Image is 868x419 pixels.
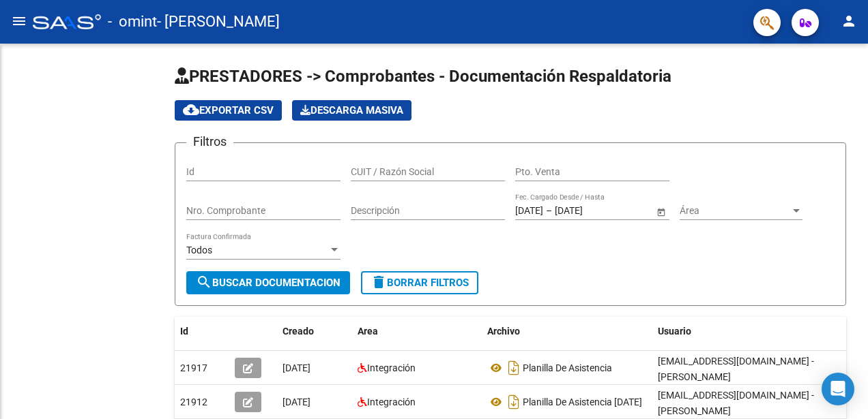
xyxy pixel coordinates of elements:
span: Buscar Documentacion [196,277,341,289]
span: 21912 [180,397,207,407]
span: Exportar CSV [183,104,274,117]
span: Integración [367,397,416,407]
span: Descarga Masiva [300,104,403,117]
button: Buscar Documentacion [186,271,350,294]
span: Area [358,326,378,337]
app-download-masive: Descarga masiva de comprobantes (adjuntos) [292,100,411,121]
span: [DATE] [283,362,310,373]
mat-icon: search [196,274,212,290]
span: Usuario [658,326,691,337]
i: Descargar documento [505,391,523,413]
div: Open Intercom Messenger [822,373,854,405]
button: Descarga Masiva [292,100,411,121]
span: Id [180,326,188,337]
input: End date [555,205,622,217]
datatable-header-cell: Archivo [482,317,652,346]
span: – [546,205,552,217]
button: Exportar CSV [175,100,282,121]
span: Borrar Filtros [371,277,469,289]
datatable-header-cell: Creado [277,317,352,346]
span: [DATE] [283,397,310,407]
span: - omint [108,7,157,37]
button: Open calendar [654,204,668,219]
span: - [PERSON_NAME] [157,7,280,37]
mat-icon: cloud_download [183,102,199,118]
datatable-header-cell: Usuario [652,317,857,346]
span: Área [680,205,790,217]
span: Archivo [487,326,520,337]
span: 21917 [180,362,207,373]
span: PRESTADORES -> Comprobantes - Documentación Respaldatoria [175,67,671,86]
button: Borrar Filtros [361,271,478,294]
i: Descargar documento [505,357,523,379]
mat-icon: menu [11,13,27,29]
mat-icon: person [841,13,857,29]
h3: Filtros [186,132,233,151]
span: Creado [283,326,314,337]
span: Todos [186,245,212,255]
span: Planilla De Asistencia [523,362,612,373]
datatable-header-cell: Area [352,317,482,346]
input: Start date [515,205,543,217]
datatable-header-cell: Id [175,317,229,346]
span: Integración [367,362,416,373]
mat-icon: delete [371,274,387,290]
span: [EMAIL_ADDRESS][DOMAIN_NAME] - [PERSON_NAME] [658,356,814,382]
span: [EMAIL_ADDRESS][DOMAIN_NAME] - [PERSON_NAME] [658,390,814,416]
span: Planilla De Asistencia [DATE] [523,397,642,407]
